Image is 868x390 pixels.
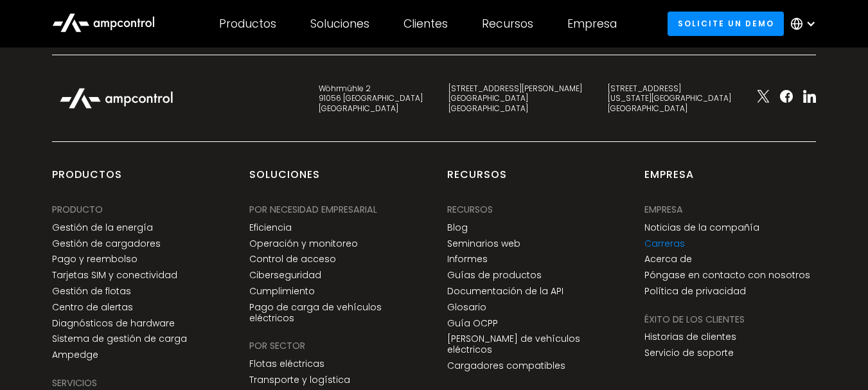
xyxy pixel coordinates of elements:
div: productos [52,168,122,192]
a: Acerca de [644,254,692,265]
a: Tarjetas SIM y conectividad [52,270,177,281]
div: Clientes [403,17,448,31]
a: Gestión de flotas [52,286,131,297]
a: Servicio de soporte [644,348,734,359]
a: Cargadores compatibles [447,360,565,371]
a: Diagnósticos de hardware [52,318,175,329]
div: Wöhrmühle 2 91056 [GEOGRAPHIC_DATA] [GEOGRAPHIC_DATA] [319,84,423,114]
div: PRODUCTO [52,202,103,217]
a: [PERSON_NAME] de vehículos eléctricos [447,333,619,355]
a: Cumplimiento [249,286,315,297]
div: Empresa [644,168,694,192]
div: Recursos [447,168,507,192]
div: Empresa [567,17,617,31]
a: Solicite un demo [668,12,784,35]
a: Informes [447,254,488,265]
a: Operación y monitoreo [249,238,358,249]
a: Transporte y logística [249,375,350,386]
a: Control de acceso [249,254,336,265]
div: [STREET_ADDRESS] [US_STATE][GEOGRAPHIC_DATA] [GEOGRAPHIC_DATA] [608,84,731,114]
a: Flotas eléctricas [249,359,324,369]
a: Noticias de la compañía [644,222,759,233]
div: Soluciones [310,17,369,31]
a: Pago y reembolso [52,254,137,265]
div: Recursos [447,202,493,217]
a: Política de privacidad [644,286,746,297]
div: Éxito de los clientes [644,312,745,326]
a: Eficiencia [249,222,292,233]
div: Recursos [482,17,533,31]
div: POR SECTOR [249,339,305,353]
div: Productos [219,17,276,31]
a: Historias de clientes [644,332,736,342]
a: Ampedge [52,350,98,360]
a: Seminarios web [447,238,520,249]
a: Carreras [644,238,685,249]
a: Gestión de la energía [52,222,153,233]
div: [STREET_ADDRESS][PERSON_NAME] [GEOGRAPHIC_DATA] [GEOGRAPHIC_DATA] [448,84,582,114]
a: Ciberseguridad [249,270,321,281]
a: Glosario [447,302,486,313]
a: Póngase en contacto con nosotros [644,270,810,281]
img: Ampcontrol Logo [52,81,181,116]
a: Pago de carga de vehículos eléctricos [249,302,421,324]
a: Sistema de gestión de carga [52,333,187,344]
div: POR NECESIDAD EMPRESARIAL [249,202,377,217]
a: Blog [447,222,468,233]
div: Empresa [644,202,683,217]
a: Guías de productos [447,270,542,281]
a: Documentación de la API [447,286,563,297]
a: Guía OCPP [447,318,498,329]
div: Soluciones [249,168,320,192]
a: Centro de alertas [52,302,133,313]
a: Gestión de cargadores [52,238,161,249]
div: SERVICIOS [52,376,97,390]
